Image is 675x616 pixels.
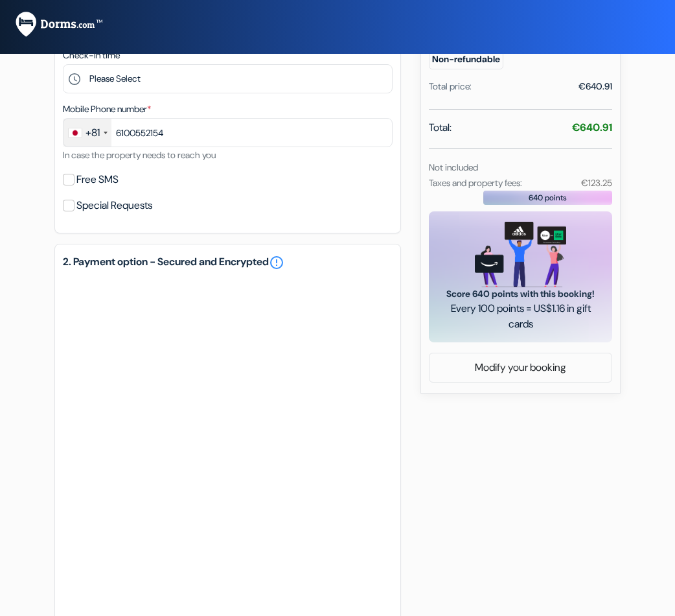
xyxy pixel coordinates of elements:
span: Score 640 points with this booking! [444,287,597,301]
div: Japan (日本): +81 [63,119,111,147]
small: In case the property needs to reach you [63,149,216,161]
small: Not included [429,161,478,173]
input: 90-1234-5678 [63,118,393,147]
label: Free SMS [76,171,119,189]
small: Taxes and property fees: [429,177,522,189]
label: Mobile Phone number [63,102,151,116]
span: Every 100 points = US$1.16 in gift cards [444,301,597,332]
a: Modify your booking [429,355,612,380]
strong: €640.91 [572,121,612,134]
small: €123.25 [581,177,612,189]
span: 640 points [529,192,567,204]
img: Dorms.com [16,12,102,37]
h5: 2. Payment option - Secured and Encrypted [63,255,393,270]
img: gift_card_hero_new.png [475,222,566,287]
span: Total: [429,120,452,136]
label: Check-in time [63,49,120,62]
div: €640.91 [578,80,612,93]
div: +81 [86,125,100,141]
label: Special Requests [76,196,152,215]
small: Non-refundable [429,49,503,69]
div: Total price: [429,80,472,93]
a: error_outline [269,255,284,270]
